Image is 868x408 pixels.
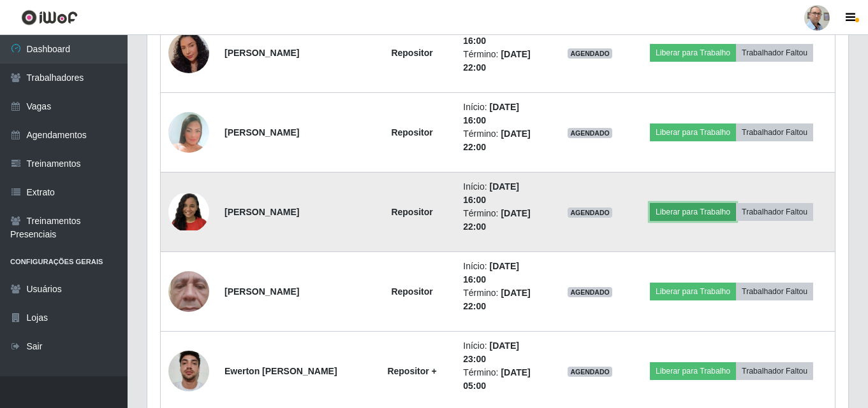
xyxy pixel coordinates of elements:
[568,367,612,377] span: AGENDADO
[568,128,612,138] span: AGENDADO
[463,207,544,234] li: Término:
[463,101,544,127] li: Início:
[568,48,612,59] span: AGENDADO
[168,246,209,337] img: 1747494723003.jpeg
[736,123,813,141] button: Trabalhador Faltou
[463,181,519,205] time: [DATE] 16:00
[391,286,432,297] strong: Repositor
[463,260,544,286] li: Início:
[168,193,209,230] img: 1747184417730.jpeg
[387,366,436,376] strong: Repositor +
[463,127,544,154] li: Término:
[168,102,209,162] img: 1737214491896.jpeg
[463,261,519,285] time: [DATE] 16:00
[650,123,736,141] button: Liberar para Trabalho
[736,362,813,380] button: Trabalhador Faltou
[463,102,519,125] time: [DATE] 16:00
[736,44,813,62] button: Trabalhador Faltou
[168,27,209,79] img: 1753371469357.jpeg
[168,344,209,398] img: 1741968469890.jpeg
[650,362,736,380] button: Liberar para Trabalho
[736,203,813,221] button: Trabalhador Faltou
[463,286,544,313] li: Término:
[463,339,544,366] li: Início:
[568,287,612,297] span: AGENDADO
[391,127,432,137] strong: Repositor
[463,180,544,207] li: Início:
[650,203,736,221] button: Liberar para Trabalho
[650,44,736,62] button: Liberar para Trabalho
[224,48,299,58] strong: [PERSON_NAME]
[391,207,432,217] strong: Repositor
[568,208,612,218] span: AGENDADO
[224,286,299,297] strong: [PERSON_NAME]
[463,366,544,393] li: Término:
[224,207,299,217] strong: [PERSON_NAME]
[21,10,78,25] img: CoreUI Logo
[463,341,519,364] time: [DATE] 23:00
[224,366,337,376] strong: Ewerton [PERSON_NAME]
[736,283,813,300] button: Trabalhador Faltou
[650,283,736,300] button: Liberar para Trabalho
[391,48,432,58] strong: Repositor
[224,127,299,137] strong: [PERSON_NAME]
[463,48,544,74] li: Término:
